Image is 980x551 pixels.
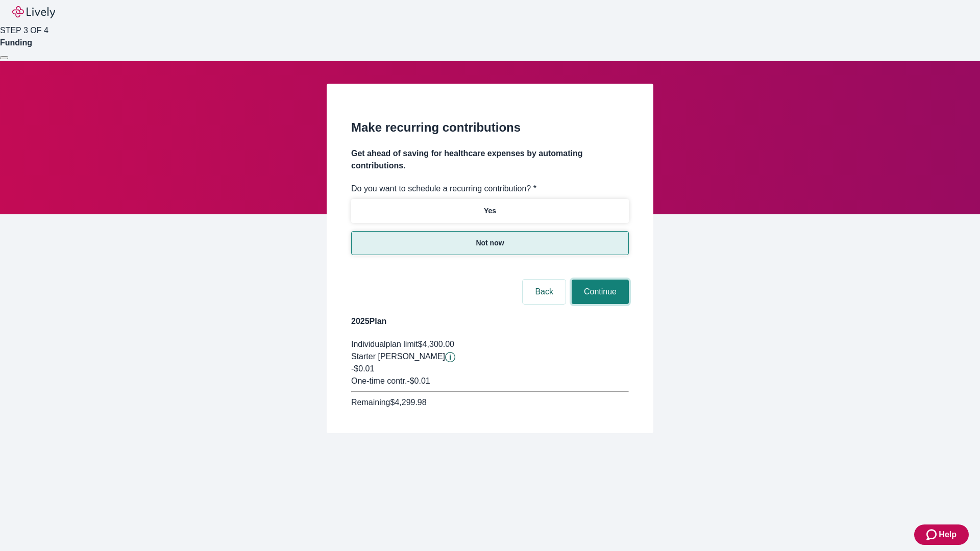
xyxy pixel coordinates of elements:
[572,280,629,304] button: Continue
[484,206,496,216] p: Yes
[476,238,504,248] p: Not now
[351,364,374,373] span: -$0.01
[523,280,566,304] button: Back
[418,340,454,348] span: $4,300.00
[351,377,407,385] span: One-time contr.
[351,352,445,361] span: Starter [PERSON_NAME]
[939,529,957,541] span: Help
[445,352,455,362] svg: Starter penny details
[351,315,629,328] h4: 2025 Plan
[390,398,426,407] span: $4,299.98
[351,340,418,348] span: Individual plan limit
[351,183,536,195] label: Do you want to schedule a recurring contribution? *
[445,352,455,362] button: Lively will contribute $0.01 to establish your account
[926,529,939,541] svg: Zendesk support icon
[12,6,55,18] img: Lively
[914,524,969,545] button: Zendesk support iconHelp
[351,231,629,255] button: Not now
[351,147,629,172] h4: Get ahead of saving for healthcare expenses by automating contributions.
[351,118,629,137] h2: Make recurring contributions
[351,398,390,407] span: Remaining
[351,199,629,223] button: Yes
[407,377,430,385] span: - $0.01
